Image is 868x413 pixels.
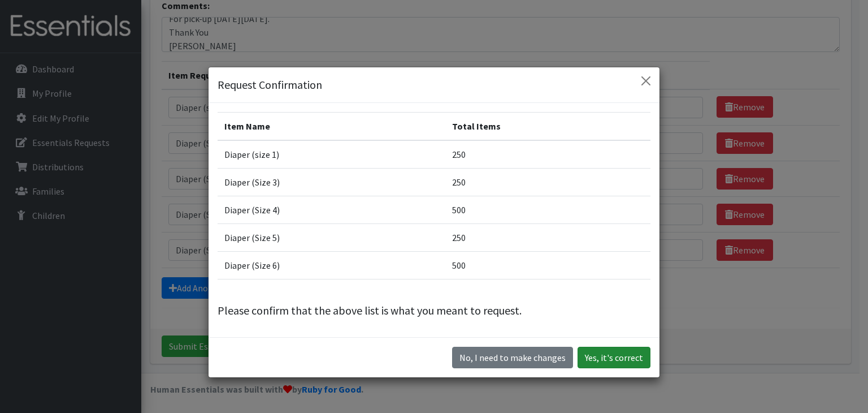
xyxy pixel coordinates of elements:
td: 250 [445,169,650,196]
th: Total Items [445,113,650,141]
h5: Request Confirmation [218,76,322,93]
th: Item Name [218,113,445,141]
button: Yes, it's correct [578,347,650,368]
td: Diaper (Size 3) [218,169,445,196]
button: Close [637,72,655,90]
td: 250 [445,140,650,169]
td: Diaper (Size 6) [218,252,445,279]
td: Diaper (size 1) [218,140,445,169]
td: Diaper (Size 4) [218,196,445,224]
p: Please confirm that the above list is what you meant to request. [218,302,650,319]
td: Diaper (Size 5) [218,224,445,252]
td: 500 [445,196,650,224]
td: 500 [445,252,650,279]
button: No I need to make changes [452,347,573,368]
td: 250 [445,224,650,252]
